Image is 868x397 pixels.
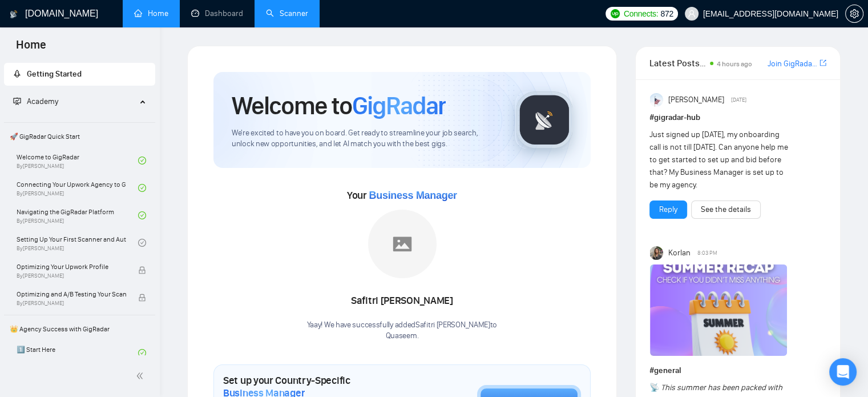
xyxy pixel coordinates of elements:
[649,111,826,124] h1: # gigradar-hub
[624,7,658,20] span: Connects:
[13,70,21,78] span: rocket
[5,125,154,148] span: 🚀 GigRadar Quick Start
[138,349,146,357] span: check-circle
[138,184,146,192] span: check-circle
[659,203,677,216] a: Reply
[138,157,146,165] span: check-circle
[134,9,168,18] a: homeHome
[819,58,826,69] a: export
[307,320,498,342] div: Yaay! We have successfully added Safitri [PERSON_NAME] to
[691,200,761,219] button: See the details
[13,97,21,105] span: fund-projection-screen
[17,300,126,307] span: By [PERSON_NAME]
[516,91,573,149] img: gigradar-logo.png
[768,58,817,70] a: Join GigRadar Slack Community
[138,266,146,274] span: lock
[17,148,138,173] a: Welcome to GigRadarBy[PERSON_NAME]
[649,364,826,377] h1: # general
[138,294,146,302] span: lock
[27,69,82,79] span: Getting Started
[347,189,457,202] span: Your
[660,7,673,20] span: 872
[307,331,498,342] p: Quaseem .
[650,93,664,107] img: Anisuzzaman Khan
[307,291,498,311] div: Safitri [PERSON_NAME]
[17,261,126,272] span: Optimizing Your Upwork Profile
[17,288,126,300] span: Optimizing and A/B Testing Your Scanner for Better Results
[668,247,690,259] span: Korlan
[650,264,787,356] img: F09CV3P1UE7-Summer%20recap.png
[829,358,857,386] div: Open Intercom Messenger
[4,63,155,86] li: Getting Started
[17,230,138,255] a: Setting Up Your First Scanner and Auto-BidderBy[PERSON_NAME]
[845,5,863,23] button: setting
[731,95,746,105] span: [DATE]
[717,60,752,68] span: 4 hours ago
[352,90,446,121] span: GigRadar
[17,175,138,200] a: Connecting Your Upwork Agency to GigRadarBy[PERSON_NAME]
[27,97,58,106] span: Academy
[136,370,147,382] span: double-left
[138,211,146,219] span: check-circle
[138,239,146,247] span: check-circle
[668,94,724,106] span: [PERSON_NAME]
[650,246,664,260] img: Korlan
[5,318,154,340] span: 👑 Agency Success with GigRadar
[17,272,126,279] span: By [PERSON_NAME]
[368,210,437,278] img: placeholder.png
[649,129,791,191] div: Just signed up [DATE], my onboarding call is not till [DATE]. Can anyone help me to get started t...
[17,203,138,228] a: Navigating the GigRadar PlatformBy[PERSON_NAME]
[611,9,620,18] img: upwork-logo.png
[819,58,826,67] span: export
[845,9,863,18] a: setting
[232,128,497,150] span: We're excited to have you on board. Get ready to streamline your job search, unlock new opportuni...
[10,5,18,23] img: logo
[649,56,706,70] span: Latest Posts from the GigRadar Community
[701,203,751,216] a: See the details
[846,9,863,18] span: setting
[697,248,717,258] span: 8:03 PM
[7,37,55,61] span: Home
[649,200,687,219] button: Reply
[649,383,659,392] span: 📡
[232,90,446,121] h1: Welcome to
[266,9,308,18] a: searchScanner
[17,340,138,366] a: 1️⃣ Start Here
[13,97,58,106] span: Academy
[191,9,243,18] a: dashboardDashboard
[688,10,696,18] span: user
[369,190,457,201] span: Business Manager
